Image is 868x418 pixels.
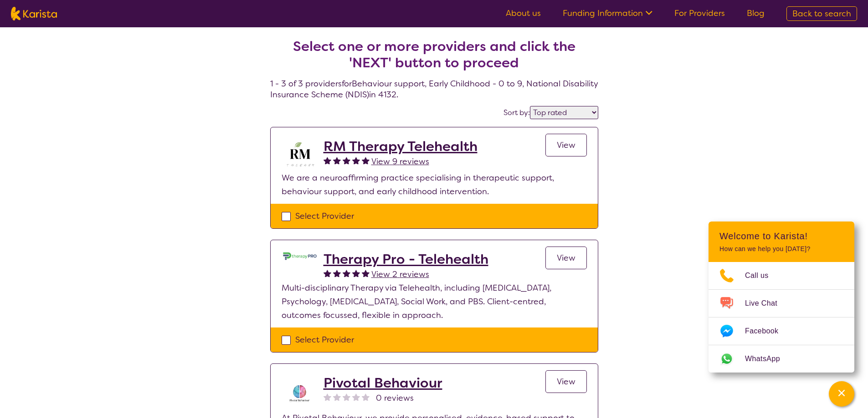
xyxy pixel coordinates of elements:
[281,38,587,71] h2: Select one or more providers and click the 'NEXT' button to proceed
[545,247,587,269] a: View
[506,8,541,19] a: About us
[343,156,350,164] img: fullstar
[792,8,851,19] span: Back to search
[324,138,478,155] a: RM Therapy Telehealth
[282,251,318,261] img: lehxprcbtunjcwin5sb4.jpg
[352,269,360,277] img: fullstar
[747,8,765,19] a: Blog
[324,375,442,391] a: Pivotal Behaviour
[371,267,429,281] a: View 2 reviews
[333,393,341,401] img: nonereviewstar
[557,140,575,151] span: View
[333,156,341,164] img: fullstar
[282,281,587,322] p: Multi-disciplinary Therapy via Telehealth, including [MEDICAL_DATA], Psychology, [MEDICAL_DATA], ...
[371,156,429,167] span: View 9 reviews
[352,393,360,401] img: nonereviewstar
[324,251,488,267] a: Therapy Pro - Telehealth
[719,231,843,242] h2: Welcome to Karista!
[362,393,370,401] img: nonereviewstar
[545,134,587,156] a: View
[333,269,341,277] img: fullstar
[719,245,843,253] p: How can we help you [DATE]?
[362,156,370,164] img: fullstar
[674,8,725,19] a: For Providers
[786,6,857,21] a: Back to search
[745,297,788,310] span: Live Chat
[282,375,318,411] img: wj9hjhqjgkysxqt1appg.png
[376,391,414,405] span: 0 reviews
[745,352,791,366] span: WhatsApp
[343,269,350,277] img: fullstar
[270,16,598,100] h4: 1 - 3 of 3 providers for Behaviour support , Early Childhood - 0 to 9 , National Disability Insur...
[545,370,587,393] a: View
[745,324,789,338] span: Facebook
[709,262,854,373] ul: Choose channel
[709,345,854,373] a: Web link opens in a new tab.
[563,8,652,19] a: Funding Information
[709,222,854,373] div: Channel Menu
[503,108,530,117] label: Sort by:
[352,156,360,164] img: fullstar
[829,381,854,407] button: Channel Menu
[557,376,575,387] span: View
[324,269,331,277] img: fullstar
[343,393,350,401] img: nonereviewstar
[362,269,370,277] img: fullstar
[11,7,57,20] img: Karista logo
[324,393,331,401] img: nonereviewstar
[324,156,331,164] img: fullstar
[282,138,318,171] img: b3hjthhf71fnbidirs13.png
[745,269,780,282] span: Call us
[371,269,429,280] span: View 2 reviews
[557,252,575,263] span: View
[371,155,429,168] a: View 9 reviews
[282,171,587,198] p: We are a neuroaffirming practice specialising in therapeutic support, behaviour support, and earl...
